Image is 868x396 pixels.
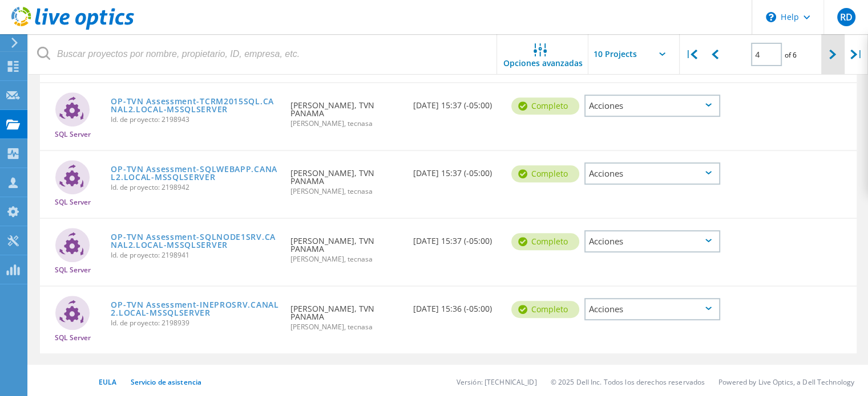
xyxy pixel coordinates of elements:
[111,97,279,113] a: OP-TVN Assessment-TCRM2015SQL.CANAL2.LOCAL-MSSQLSERVER
[718,377,854,387] li: Powered by Live Optics, a Dell Technology
[584,298,720,320] div: Acciones
[55,267,91,273] span: SQL Server
[511,165,579,182] div: completo
[55,131,91,138] span: SQL Server
[511,233,579,250] div: completo
[584,95,720,117] div: Acciones
[55,199,91,206] span: SQL Server
[290,324,402,330] span: [PERSON_NAME], tecnasa
[11,24,134,32] a: Live Optics Dashboard
[29,34,498,74] input: Buscar proyectos por nombre, propietario, ID, empresa, etc.
[511,301,579,318] div: completo
[111,320,279,326] span: Id. de proyecto: 2198939
[766,12,776,22] svg: \n
[503,59,583,67] span: Opciones avanzadas
[407,287,506,324] div: [DATE] 15:36 (-05:00)
[551,377,705,387] li: © 2025 Dell Inc. Todos los derechos reservados
[285,151,407,206] div: [PERSON_NAME], TVN PANAMA
[99,377,116,387] a: EULA
[457,377,537,387] li: Versión: [TECHNICAL_ID]
[130,377,201,387] a: Servicio de asistencia
[111,233,279,249] a: OP-TVN Assessment-SQLNODE1SRV.CANAL2.LOCAL-MSSQLSERVER
[407,219,506,256] div: [DATE] 15:37 (-05:00)
[584,230,720,252] div: Acciones
[511,97,579,115] div: completo
[285,83,407,138] div: [PERSON_NAME], TVN PANAMA
[111,165,279,181] a: OP-TVN Assessment-SQLWEBAPP.CANAL2.LOCAL-MSSQLSERVER
[680,34,703,75] div: |
[285,287,407,342] div: [PERSON_NAME], TVN PANAMA
[111,116,279,123] span: Id. de proyecto: 2198943
[55,334,91,341] span: SQL Server
[111,184,279,191] span: Id. de proyecto: 2198942
[285,219,407,274] div: [PERSON_NAME], TVN PANAMA
[839,13,852,22] span: RD
[407,151,506,189] div: [DATE] 15:37 (-05:00)
[584,162,720,185] div: Acciones
[290,256,402,263] span: [PERSON_NAME], tecnasa
[111,301,279,317] a: OP-TVN Assessment-INEPROSRV.CANAL2.LOCAL-MSSQLSERVER
[845,34,868,75] div: |
[290,188,402,195] span: [PERSON_NAME], tecnasa
[407,83,506,121] div: [DATE] 15:37 (-05:00)
[290,120,402,127] span: [PERSON_NAME], tecnasa
[111,252,279,259] span: Id. de proyecto: 2198941
[785,50,797,60] span: of 6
